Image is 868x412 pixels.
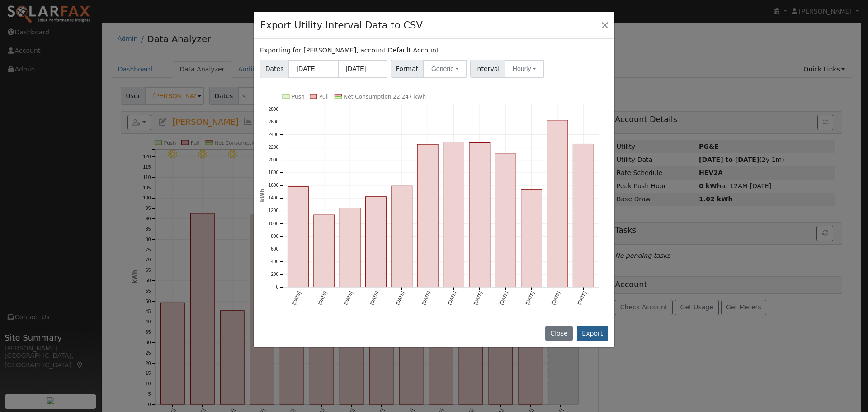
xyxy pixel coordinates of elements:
[495,154,516,287] rect: onclick=""
[260,60,289,78] span: Dates
[276,284,279,289] text: 0
[551,290,561,305] text: [DATE]
[395,290,406,305] text: [DATE]
[421,290,431,305] text: [DATE]
[423,60,467,78] button: Generic
[369,290,379,305] text: [DATE]
[317,290,328,305] text: [DATE]
[269,132,279,137] text: 2400
[269,221,279,226] text: 1000
[340,208,360,287] rect: onclick=""
[343,290,354,305] text: [DATE]
[319,94,329,100] text: Pull
[269,157,279,162] text: 2000
[469,142,490,287] rect: onclick=""
[260,18,423,33] h4: Export Utility Interval Data to CSV
[417,144,438,287] rect: onclick=""
[505,60,544,78] button: Hourly
[473,290,483,305] text: [DATE]
[292,94,305,100] text: Push
[269,145,279,150] text: 2200
[391,60,424,78] span: Format
[521,189,542,287] rect: onclick=""
[314,215,335,287] rect: onclick=""
[545,326,573,341] button: Close
[288,186,309,287] rect: onclick=""
[269,119,279,124] text: 2600
[291,290,302,305] text: [DATE]
[269,208,279,213] text: 1200
[366,196,387,287] rect: onclick=""
[271,246,278,251] text: 600
[269,195,279,200] text: 1400
[269,106,279,111] text: 2800
[547,120,568,287] rect: onclick=""
[599,19,611,31] button: Close
[443,142,464,287] rect: onclick=""
[524,290,535,305] text: [DATE]
[447,290,457,305] text: [DATE]
[271,234,278,239] text: 800
[576,290,587,305] text: [DATE]
[260,46,439,55] label: Exporting for [PERSON_NAME], account Default Account
[577,326,608,341] button: Export
[269,170,279,175] text: 1800
[344,94,426,100] text: Net Consumption 22,247 kWh
[392,186,412,287] rect: onclick=""
[573,144,594,287] rect: onclick=""
[470,60,505,78] span: Interval
[271,259,278,264] text: 400
[499,290,509,305] text: [DATE]
[269,183,279,188] text: 1600
[271,272,278,277] text: 200
[259,189,266,202] text: kWh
